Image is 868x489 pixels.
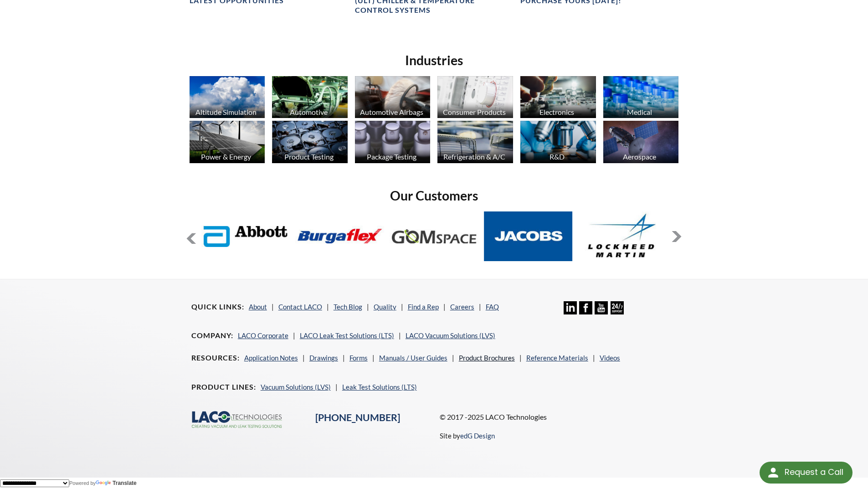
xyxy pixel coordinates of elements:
[611,308,624,316] a: 24/7 Support
[520,121,596,163] img: industry_R_D_670x376.jpg
[766,465,781,480] img: round button
[459,354,515,362] a: Product Brochures
[520,76,596,118] img: industry_Electronics_670x376.jpg
[186,52,683,69] h2: Industries
[355,76,431,118] img: industry_Auto-Airbag_670x376.jpg
[437,76,513,121] a: Consumer Products
[186,187,683,204] h2: Our Customers
[272,121,348,165] a: Product Testing
[271,152,347,161] div: Product Testing
[315,412,400,423] a: [PHONE_NUMBER]
[191,353,240,363] h4: Resources
[486,303,499,311] a: FAQ
[484,211,573,261] img: Jacobs.jpg
[272,76,348,118] img: industry_Automotive_670x376.jpg
[437,121,513,165] a: Refrigeration & A/C
[354,108,430,116] div: Automotive Airbags
[244,354,298,362] a: Application Notes
[760,462,853,484] div: Request a Call
[440,430,495,441] p: Site by
[271,108,347,116] div: Automotive
[278,303,322,311] a: Contact LACO
[334,303,362,311] a: Tech Blog
[460,432,495,440] a: edG Design
[96,480,113,486] img: Google Translate
[349,354,368,362] a: Forms
[188,152,264,161] div: Power & Energy
[436,108,512,116] div: Consumer Products
[355,121,431,163] img: industry_Package_670x376.jpg
[602,108,678,116] div: Medical
[602,152,678,161] div: Aerospace
[450,303,474,311] a: Careers
[520,76,596,121] a: Electronics
[190,76,265,121] a: Altitude Simulation
[603,121,679,165] a: Aerospace
[188,108,264,116] div: Altitude Simulation
[519,108,595,116] div: Electronics
[408,303,439,311] a: Find a Rep
[578,211,667,261] img: Lockheed-Martin.jpg
[309,354,338,362] a: Drawings
[406,331,495,340] a: LACO Vacuum Solutions (LVS)
[272,76,348,121] a: Automotive
[379,354,447,362] a: Manuals / User Guides
[437,76,513,118] img: industry_Consumer_670x376.jpg
[249,303,267,311] a: About
[355,76,431,121] a: Automotive Airbags
[201,211,290,261] img: Abbott-Labs.jpg
[261,383,331,391] a: Vacuum Solutions (LVS)
[600,354,620,362] a: Videos
[191,331,233,340] h4: Company
[603,76,679,121] a: Medical
[520,121,596,165] a: R&D
[611,301,624,314] img: 24/7 Support Icon
[96,480,137,486] a: Translate
[603,76,679,118] img: industry_Medical_670x376.jpg
[519,152,595,161] div: R&D
[190,121,265,163] img: industry_Power-2_670x376.jpg
[354,152,430,161] div: Package Testing
[785,462,843,483] div: Request a Call
[355,121,431,165] a: Package Testing
[191,302,244,312] h4: Quick Links
[342,383,417,391] a: Leak Test Solutions (LTS)
[374,303,396,311] a: Quality
[190,121,265,165] a: Power & Energy
[272,121,348,163] img: industry_ProductTesting_670x376.jpg
[190,76,265,118] img: industry_AltitudeSim_670x376.jpg
[300,331,394,340] a: LACO Leak Test Solutions (LTS)
[390,211,478,261] img: GOM-Space.jpg
[437,121,513,163] img: industry_HVAC_670x376.jpg
[440,411,677,423] p: © 2017 -2025 LACO Technologies
[436,152,512,161] div: Refrigeration & A/C
[238,331,288,340] a: LACO Corporate
[296,211,385,261] img: Burgaflex.jpg
[603,121,679,163] img: Artboard_1.jpg
[526,354,588,362] a: Reference Materials
[191,382,256,392] h4: Product Lines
